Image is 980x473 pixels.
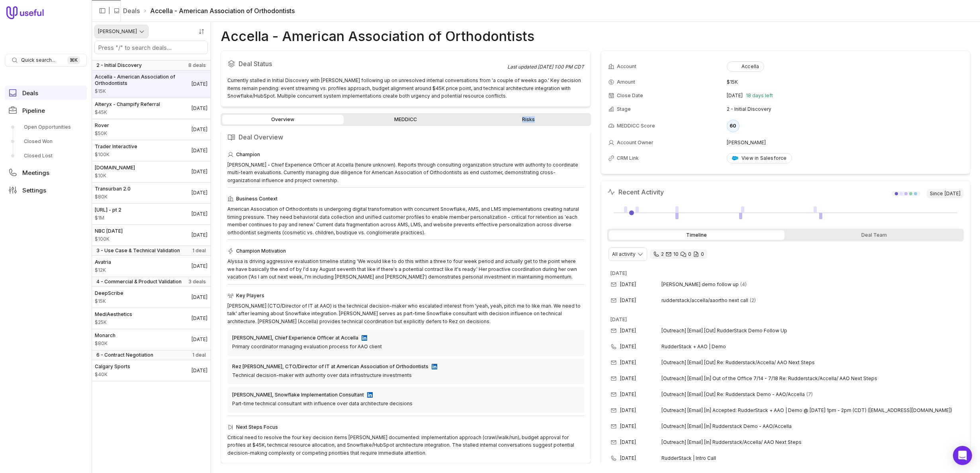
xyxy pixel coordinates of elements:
span: 3 deals [188,279,206,285]
span: Amount [95,130,109,137]
span: 2 - Initial Discovery [96,62,142,69]
div: American Association of Orthodontists is undergoing digital transformation with concurrent Snowfl... [227,205,584,236]
span: Account [617,63,636,70]
time: [DATE] [610,270,627,276]
span: [Outreach] [Email] [Out] Re: Rudderstack Demo - AAO/Accella [661,391,805,398]
button: Sort by [196,26,207,37]
div: Next Steps Focus [227,422,584,432]
time: [DATE] [620,391,636,398]
span: [Outreach] [Email] [Out] Re: Rudderstack/Accella/ AAO Next Steps [661,359,815,366]
span: Amount [95,88,192,94]
a: Calgary Sports$40K[DATE] [92,360,211,381]
span: 7 emails in thread [806,391,813,398]
span: Amount [95,215,121,221]
span: CRM Link [617,155,639,161]
div: Accella [732,63,759,70]
span: 4 - Commercial & Product Validation [96,279,182,285]
span: Pipeline [22,108,45,114]
span: 2 emails in thread [750,297,756,304]
span: Amount [95,173,135,179]
span: MediAesthetics [95,311,132,318]
div: Deal Team [786,230,962,240]
time: Deal Close Date [192,126,207,133]
span: Amount [95,298,123,304]
a: Settings [5,183,87,197]
h1: Accella - American Association of Orthodontists [221,31,534,41]
span: Rover [95,122,109,129]
div: Last updated [507,64,584,70]
time: Deal Close Date [192,147,207,154]
time: Deal Close Date [192,336,207,343]
time: Deal Close Date [192,190,207,196]
span: 6 - Contract Negotiation [96,352,153,358]
span: RudderStack | Intro Call [661,455,951,461]
time: [DATE] [620,455,636,461]
time: [DATE] [620,281,636,288]
time: Deal Close Date [192,367,207,374]
span: MEDDICC Score [617,123,655,129]
span: | [108,6,110,16]
span: Quick search... [21,57,55,63]
span: [Outreach] [Email] [Out] RudderStack Demo Follow Up [661,328,787,334]
span: Amount [617,79,635,85]
a: View in Salesforce [727,153,792,163]
span: Amount [95,109,160,116]
a: Risks [468,115,589,124]
td: [PERSON_NAME] [727,136,963,149]
span: [Outreach] [Email] [In] Rudderstack/Accella/ AAO Next Steps [661,439,802,446]
span: Amount [95,194,131,200]
span: Close Date [617,92,643,99]
div: Primary coordinator managing evaluation process for AAO client [232,343,579,351]
li: Accella - American Association of Orthodontists [143,6,295,16]
time: Deal Close Date [192,211,207,217]
img: LinkedIn [432,364,437,369]
a: MediAesthetics$25K[DATE] [92,308,211,329]
span: Deals [22,90,38,96]
time: [DATE] 1:00 PM CDT [538,64,584,70]
a: Deals [123,6,140,16]
span: [Outreach] [Email] [In] Rudderstack Demo - AAO/Accella [661,423,792,430]
span: [PERSON_NAME] demo follow up [661,281,739,288]
button: Collapse sidebar [96,5,108,17]
time: Deal Close Date [192,81,207,87]
span: DeepScribe [95,290,123,296]
span: Settings [22,187,46,193]
div: [PERSON_NAME], Snowflake Implementation Consultant [232,392,364,398]
div: View in Salesforce [732,155,787,161]
span: Amount [95,151,137,158]
span: [URL] - pt 2 [95,207,121,213]
div: Part-time technical consultant with influence over data architecture decisions [232,400,579,408]
time: Deal Close Date [192,232,207,238]
td: $15K [727,76,963,88]
div: Technical decision-maker with authority over data infrastructure investments [232,371,579,379]
a: [URL] - pt 2$1M[DATE] [92,204,211,224]
span: [DOMAIN_NAME] [95,165,135,171]
span: Transurban 2.0 [95,186,131,192]
time: [DATE] [620,375,636,382]
h2: Deal Status [227,57,507,70]
span: Accella - American Association of Orthodontists [95,74,192,86]
div: Timeline [609,230,785,240]
a: Rover$50K[DATE] [92,119,211,140]
div: Critical need to resolve the four key decision items [PERSON_NAME] documented: implementation app... [227,434,584,457]
a: Open Opportunities [5,121,87,133]
div: [PERSON_NAME] (CTO/Director of IT at AAO) is the technical decision-maker who escalated interest ... [227,302,584,326]
span: Monarch [95,332,115,339]
div: [PERSON_NAME] - Chief Experience Officer at Accella (tenure unknown). Reports through consulting ... [227,161,584,184]
time: [DATE] [620,328,636,334]
div: Key Players [227,291,584,300]
div: Champion Motivation [227,246,584,256]
time: Deal Close Date [192,315,207,322]
div: Business Context [227,194,584,204]
a: Closed Lost [5,149,87,162]
a: NBC [DATE]$100K[DATE] [92,225,211,245]
span: Trader Interactive [95,143,137,150]
time: [DATE] [620,423,636,430]
div: 60 [727,120,739,132]
span: Stage [617,106,631,112]
a: Trader Interactive$100K[DATE] [92,140,211,161]
span: [Outreach] [Email] [In] Accepted: RudderStack + AAO | Demo @ [DATE] 1pm - 2pm (CDT) ([EMAIL_ADDRE... [661,407,952,414]
span: Alteryx - Champify Referral [95,101,160,108]
a: Accella - American Association of Orthodontists$15K[DATE] [92,71,211,98]
kbd: ⌘ K [67,56,80,64]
